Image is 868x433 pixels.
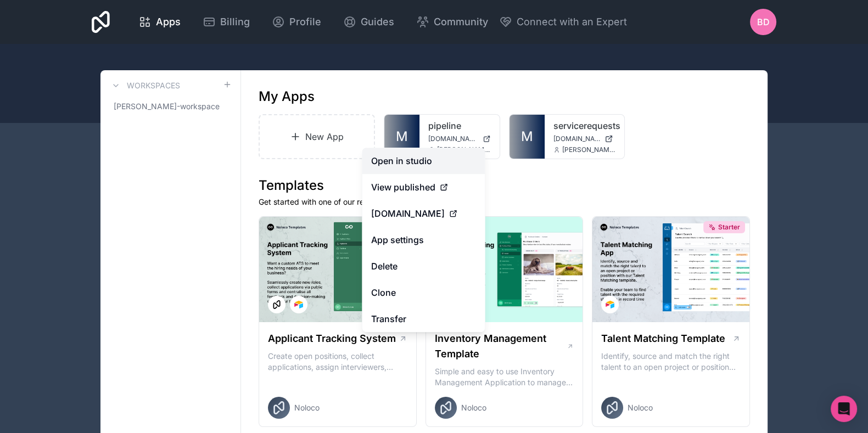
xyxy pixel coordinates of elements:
[428,134,478,143] span: [DOMAIN_NAME]
[437,145,491,154] span: [PERSON_NAME][EMAIL_ADDRESS][PERSON_NAME][DOMAIN_NAME]
[428,119,491,132] a: pipeline
[109,97,232,116] a: [PERSON_NAME]-workspace
[461,402,486,413] span: Noloco
[396,128,408,145] span: M
[289,14,321,30] span: Profile
[130,10,189,34] a: Apps
[831,396,857,422] div: Open Intercom Messenger
[435,331,567,362] h1: Inventory Management Template
[757,15,770,29] span: BD
[156,14,181,30] span: Apps
[606,300,614,309] img: Airtable Logo
[601,351,741,373] p: Identify, source and match the right talent to an open project or position with our Talent Matchi...
[517,14,627,30] span: Connect with an Expert
[361,14,394,30] span: Guides
[553,134,616,143] a: [DOMAIN_NAME]
[553,134,601,143] span: [DOMAIN_NAME]
[718,223,740,232] span: Starter
[194,10,259,34] a: Billing
[268,351,407,373] p: Create open positions, collect applications, assign interviewers, centralise candidate feedback a...
[127,80,180,91] h3: Workspaces
[553,119,616,132] a: servicerequests
[562,145,616,154] span: [PERSON_NAME][EMAIL_ADDRESS][PERSON_NAME][DOMAIN_NAME]
[362,279,485,306] a: Clone
[362,227,485,253] a: App settings
[362,174,485,200] a: View published
[371,181,435,194] span: View published
[434,14,488,30] span: Community
[114,101,220,112] span: [PERSON_NAME]-workspace
[384,115,419,159] a: M
[268,331,396,346] h1: Applicant Tracking System
[294,300,303,309] img: Airtable Logo
[294,402,320,413] span: Noloco
[407,10,497,34] a: Community
[362,306,485,332] a: Transfer
[259,114,375,159] a: New App
[499,14,627,30] button: Connect with an Expert
[509,115,545,159] a: M
[259,196,750,207] p: Get started with one of our ready-made templates
[259,177,750,194] h1: Templates
[371,207,445,220] span: [DOMAIN_NAME]
[220,14,250,30] span: Billing
[362,200,485,227] a: [DOMAIN_NAME]
[521,128,533,145] span: M
[601,331,725,346] h1: Talent Matching Template
[428,134,491,143] a: [DOMAIN_NAME]
[435,366,574,388] p: Simple and easy to use Inventory Management Application to manage your stock, orders and Manufact...
[362,253,485,279] button: Delete
[263,10,330,34] a: Profile
[334,10,403,34] a: Guides
[362,148,485,174] a: Open in studio
[628,402,653,413] span: Noloco
[109,79,180,92] a: Workspaces
[259,88,315,105] h1: My Apps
